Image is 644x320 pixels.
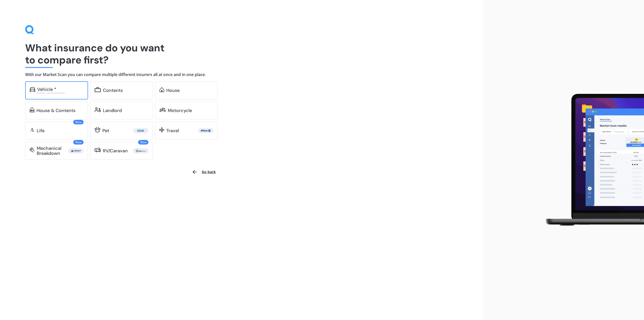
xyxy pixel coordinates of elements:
[37,128,45,133] div: Life
[25,42,458,66] h1: What insurance do you want to compare first?
[102,128,109,133] div: Pet
[103,108,122,113] div: Landlord
[37,92,84,94] div: Excludes commercial vehicles
[69,148,83,153] img: Autosure.webp
[134,128,147,133] img: Cove.webp
[189,166,219,178] button: Go back
[30,148,35,153] img: mbi.6615ef239df2212c2848.svg
[539,91,644,229] img: laptop.webp
[166,88,180,93] div: House
[37,146,68,156] div: Mechanical Breakdown
[90,122,153,140] a: Pet
[199,128,212,133] img: Allianz.webp
[95,107,101,112] img: landlord.470ea2398dcb263567d0.svg
[159,127,164,132] img: travel.bdda8d6aa9c3f12c5fe2.svg
[37,87,56,92] div: Vehicle *
[103,148,128,153] div: RV/Caravan
[138,140,148,145] span: New
[95,148,101,153] img: rv.0245371a01b30db230af.svg
[73,140,84,145] span: New
[25,72,458,77] h4: With our Market Scan you can compare multiple different insurers all at once and in one place.
[134,148,147,153] img: Star.webp
[30,87,35,92] img: car.f15378c7a67c060ca3f3.svg
[30,107,34,112] img: home-and-contents.b802091223b8502ef2dd.svg
[166,128,179,133] div: Travel
[73,120,84,124] span: New
[95,127,100,132] img: pet.71f96884985775575a0d.svg
[168,108,192,113] div: Motorcycle
[159,87,164,92] img: home.91c183c226a05b4dc763.svg
[103,88,123,93] div: Contents
[159,107,166,112] img: motorbike.c49f395e5a6966510904.svg
[95,87,101,92] img: content.01f40a52572271636b6f.svg
[30,127,35,132] img: life.f720d6a2d7cdcd3ad642.svg
[36,108,75,113] div: House & Contents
